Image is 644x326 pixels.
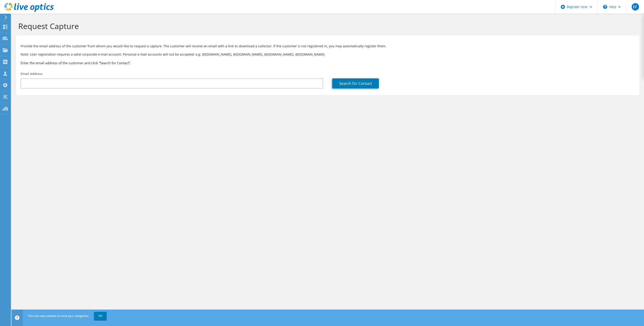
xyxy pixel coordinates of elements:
p: Note: User registration requires a valid corporate e-mail account. Personal e-mail accounts will ... [21,52,635,57]
span: EF [632,3,639,11]
span: This site uses cookies to track your navigation. [28,314,89,318]
h3: Enter the email address of the customer and click “Search for Contact”. [21,60,635,65]
label: Email Address [21,72,43,76]
h1: Request Capture [18,21,635,31]
a: OK [94,312,107,320]
p: Provide the email address of the customer from whom you would like to request a capture. The cust... [21,44,635,49]
svg: \n [603,5,607,9]
a: Search for Contact [332,78,379,88]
